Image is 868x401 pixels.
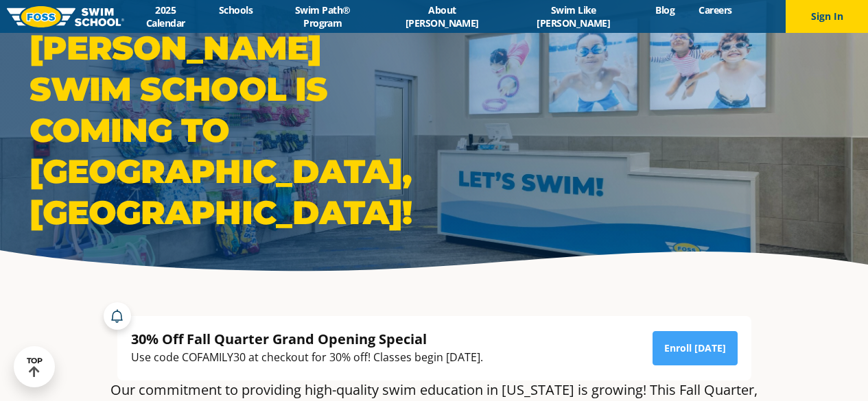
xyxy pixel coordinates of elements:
[30,27,427,233] h1: [PERSON_NAME] Swim School is coming to [GEOGRAPHIC_DATA], [GEOGRAPHIC_DATA]!
[27,356,43,378] div: TOP
[265,3,381,29] a: Swim Path® Program
[7,6,124,27] img: FOSS Swim School Logo
[124,3,207,29] a: 2025 Calendar
[687,3,744,16] a: Careers
[131,330,483,348] div: 30% Off Fall Quarter Grand Opening Special
[644,3,687,16] a: Blog
[381,3,504,29] a: About [PERSON_NAME]
[504,3,644,29] a: Swim Like [PERSON_NAME]
[207,3,265,16] a: Schools
[653,331,738,365] a: Enroll [DATE]
[131,348,483,367] div: Use code COFAMILY30 at checkout for 30% off! Classes begin [DATE].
